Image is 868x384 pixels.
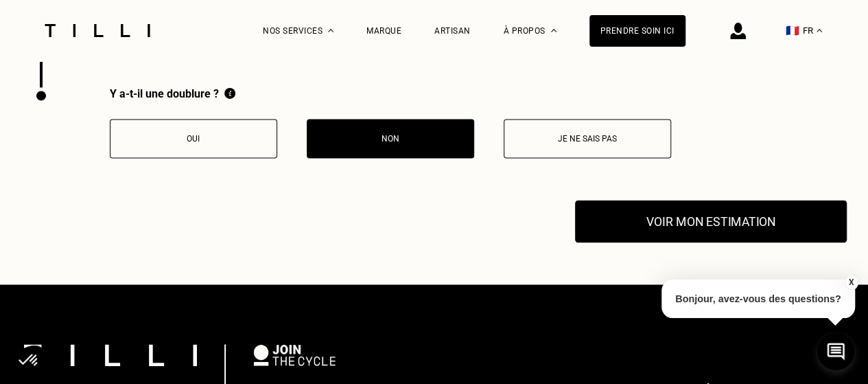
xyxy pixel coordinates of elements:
p: Je ne sais pas [511,134,664,144]
p: Bonjour, avez-vous des questions? [661,280,855,318]
button: Je ne sais pas [504,119,671,158]
button: Non [307,119,474,158]
img: Menu déroulant à propos [551,29,556,32]
p: Non [314,134,467,144]
button: Voir mon estimation [575,201,847,243]
img: Menu déroulant [328,29,333,32]
img: Information [224,87,235,99]
img: icône connexion [730,23,746,39]
a: Artisan [434,26,471,36]
p: Oui [117,134,270,144]
button: Oui [110,119,277,158]
img: menu déroulant [817,29,822,32]
span: 🇫🇷 [786,24,799,37]
img: logo Tilli [24,344,197,365]
div: Y a-t-il une doublure ? [110,87,671,102]
img: logo Join The Cycle [253,344,336,365]
a: Prendre soin ici [589,15,685,47]
button: X [844,275,858,290]
a: Marque [366,26,401,36]
img: Logo du service de couturière Tilli [40,24,155,37]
